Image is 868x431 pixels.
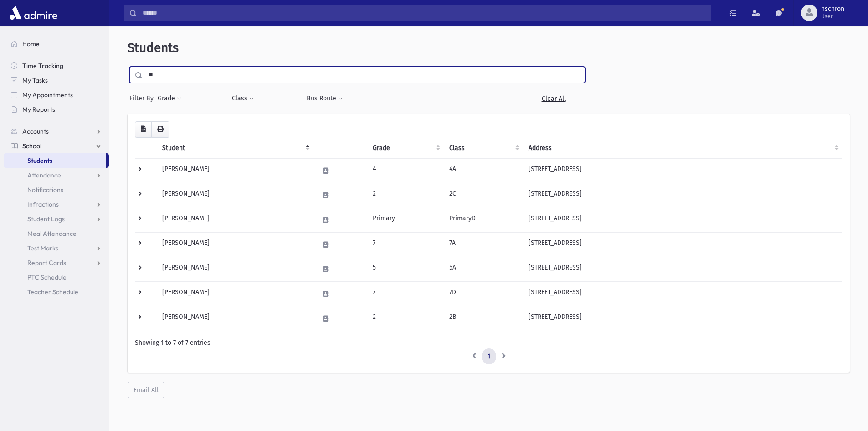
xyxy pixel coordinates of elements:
span: My Tasks [22,76,48,84]
a: Clear All [522,90,585,107]
td: Primary [367,208,444,232]
a: Meal Attendance [4,226,109,241]
td: 7D [444,281,524,306]
span: Attendance [27,171,61,179]
td: [PERSON_NAME] [157,232,313,257]
th: Student: activate to sort column descending [157,138,313,159]
td: [PERSON_NAME] [157,208,313,232]
span: PTC Schedule [27,273,67,281]
span: Filter By [129,93,157,103]
td: PrimaryD [444,208,524,232]
span: School [22,142,41,150]
img: AdmirePro [7,4,60,22]
th: Address: activate to sort column ascending [523,138,842,159]
a: PTC Schedule [4,270,109,285]
td: 4 [367,158,444,183]
div: Showing 1 to 7 of 7 entries [135,338,842,348]
td: [PERSON_NAME] [157,281,313,306]
span: Home [22,40,40,48]
span: Student Logs [27,215,65,223]
td: 7A [444,232,524,257]
span: My Appointments [22,91,73,99]
span: Test Marks [27,244,58,252]
td: [PERSON_NAME] [157,257,313,281]
td: [STREET_ADDRESS] [523,281,842,306]
button: Email All [128,382,164,398]
a: Report Cards [4,255,109,270]
span: nschron [821,5,844,13]
a: Accounts [4,124,109,139]
td: 5 [367,257,444,281]
td: [PERSON_NAME] [157,306,313,331]
span: Students [128,40,179,55]
td: [STREET_ADDRESS] [523,158,842,183]
a: Notifications [4,182,109,197]
th: Grade: activate to sort column ascending [367,138,444,159]
button: Bus Route [306,90,343,107]
span: Notifications [27,186,63,194]
a: My Tasks [4,73,109,88]
td: 2 [367,306,444,331]
a: Home [4,36,109,51]
a: 1 [482,348,496,365]
td: [STREET_ADDRESS] [523,208,842,232]
span: My Reports [22,105,55,114]
span: Students [27,156,52,165]
button: Grade [157,90,182,107]
a: Infractions [4,197,109,212]
a: School [4,139,109,153]
td: 4A [444,158,524,183]
button: CSV [135,121,152,138]
td: 7 [367,232,444,257]
button: Class [231,90,254,107]
a: Time Tracking [4,58,109,73]
a: Test Marks [4,241,109,255]
button: Print [151,121,169,138]
a: Student Logs [4,212,109,226]
a: My Appointments [4,88,109,102]
span: Teacher Schedule [27,288,78,296]
td: 2 [367,183,444,208]
a: Attendance [4,168,109,182]
span: Time Tracking [22,62,63,70]
span: Report Cards [27,259,66,267]
td: 5A [444,257,524,281]
td: [PERSON_NAME] [157,183,313,208]
td: [STREET_ADDRESS] [523,306,842,331]
span: Meal Attendance [27,229,77,238]
span: User [821,13,844,20]
td: [STREET_ADDRESS] [523,232,842,257]
a: Students [4,153,106,168]
td: [STREET_ADDRESS] [523,183,842,208]
td: [STREET_ADDRESS] [523,257,842,281]
td: 2C [444,183,524,208]
th: Class: activate to sort column ascending [444,138,524,159]
a: Teacher Schedule [4,285,109,299]
input: Search [137,5,711,21]
span: Accounts [22,127,49,135]
td: [PERSON_NAME] [157,158,313,183]
a: My Reports [4,102,109,117]
span: Infractions [27,200,59,208]
td: 7 [367,281,444,306]
td: 2B [444,306,524,331]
